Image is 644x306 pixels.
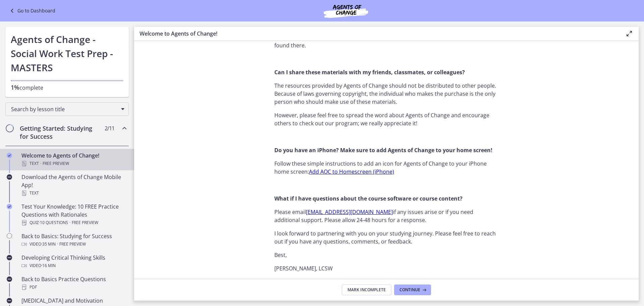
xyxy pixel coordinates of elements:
span: Continue [399,287,420,293]
a: Add AOC to Homescreen (iPhone) [309,168,394,175]
strong: Do you have an iPhone? Make sure to add Agents of Change to your home screen! [274,146,492,154]
button: Mute [184,115,197,126]
button: Fullscreen [211,115,224,126]
span: · 10 Questions [39,219,68,227]
span: 2 / 11 [105,124,114,132]
button: Play Video: c1o6hcmjueu5qasqsu00.mp4 [91,44,133,71]
i: Completed [7,153,12,158]
div: Welcome to Agents of Change! [21,151,126,168]
div: Text [21,160,126,168]
span: · [69,219,70,227]
span: Search by lesson title [11,105,118,113]
a: Go to Dashboard [8,7,55,15]
div: Video [21,240,126,248]
span: 1% [11,83,19,91]
div: Back to Basics Practice Questions [21,275,126,291]
button: Continue [394,285,431,295]
span: Free preview [43,160,69,168]
p: Founder, Agents of Change [274,278,498,286]
p: I look forward to partnering with you on your studying journey. Please feel free to reach out if ... [274,229,498,246]
div: Text [21,189,126,197]
strong: What if I have questions about the course software or course content? [274,195,463,202]
p: complete [11,83,123,92]
div: PDF [21,283,126,291]
p: Please email if any issues arise or if you need additional support. Please allow 24-48 hours for ... [274,208,498,224]
span: · 16 min [41,262,56,270]
div: Back to Basics: Studying for Success [21,232,126,248]
button: Show settings menu [197,115,211,126]
span: · 35 min [41,240,56,248]
p: [PERSON_NAME], LCSW [274,264,498,272]
div: Developing Critical Thinking Skills [21,254,126,270]
span: · [40,160,41,168]
p: Best, [274,251,498,259]
span: Mark Incomplete [347,287,386,293]
h3: Welcome to Agents of Change! [140,30,614,38]
span: Free preview [59,240,86,248]
span: · [57,240,58,248]
img: Agents of Change [306,3,386,19]
p: Follow these simple instructions to add an icon for Agents of Change to your iPhone home screen: [274,160,498,176]
button: Mark Incomplete [342,285,391,295]
p: However, please feel free to spread the word about Agents of Change and encourage others to check... [274,111,498,127]
div: Test Your Knowledge: 10 FREE Practice Questions with Rationales [21,203,126,227]
i: Completed [7,204,12,209]
div: Search by lesson title [5,102,129,116]
h2: Getting Started: Studying for Success [20,124,102,140]
strong: Can I share these materials with my friends, classmates, or colleagues? [274,69,465,76]
div: Video [21,262,126,270]
h1: Agents of Change - Social Work Test Prep - MASTERS [11,32,123,75]
div: Download the Agents of Change Mobile App! [21,173,126,197]
p: The resources provided by Agents of Change should not be distributed to other people. Because of ... [274,82,498,106]
a: [EMAIL_ADDRESS][DOMAIN_NAME] [306,208,393,216]
div: Quiz [21,219,126,227]
div: Playbar [29,115,180,126]
span: Free preview [72,219,98,227]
